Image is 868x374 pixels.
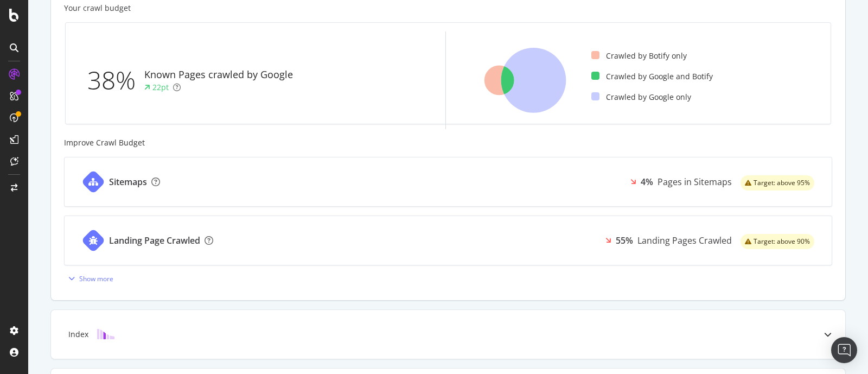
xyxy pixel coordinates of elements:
div: Improve Crawl Budget [64,137,832,148]
div: Crawled by Google only [591,92,691,103]
div: Crawled by Google and Botify [591,71,713,82]
span: Target: above 90% [754,238,810,245]
div: 38% [87,62,144,98]
div: Open Intercom Messenger [831,337,857,363]
div: Known Pages crawled by Google [144,68,293,82]
div: Landing Page Crawled [109,234,200,247]
div: Your crawl budget [64,3,131,14]
div: Crawled by Botify only [591,50,687,61]
div: Index [68,329,88,340]
div: warning label [741,234,814,249]
div: warning label [741,175,814,191]
div: Landing Pages Crawled [637,234,732,247]
a: Sitemaps4%Pages in Sitemapswarning label [64,157,832,207]
span: Target: above 95% [754,180,810,186]
div: Show more [79,274,113,283]
div: 4% [641,176,653,188]
div: Sitemaps [109,176,147,188]
a: Landing Page Crawled55%Landing Pages Crawledwarning label [64,215,832,265]
div: 55% [616,234,633,247]
img: block-icon [97,329,114,339]
button: Show more [64,270,113,287]
div: 22pt [152,82,169,93]
div: Pages in Sitemaps [658,176,732,188]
